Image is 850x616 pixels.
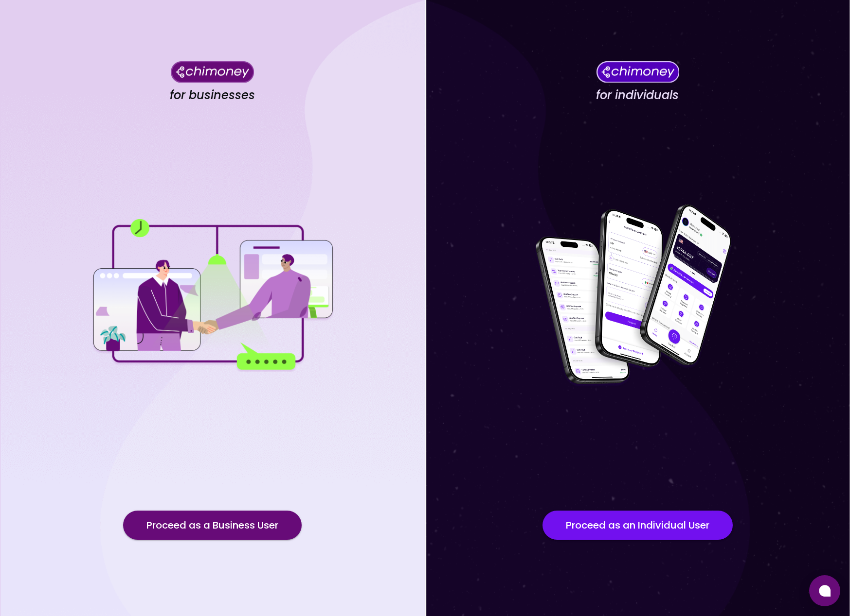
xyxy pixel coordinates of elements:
[543,511,733,540] button: Proceed as an Individual User
[596,61,679,83] img: Chimoney for individuals
[170,88,255,103] h4: for businesses
[123,511,302,540] button: Proceed as a Business User
[171,61,254,83] img: Chimoney for businesses
[516,199,759,393] img: for individuals
[809,575,840,606] button: Open chat window
[91,219,334,372] img: for businesses
[596,88,679,103] h4: for individuals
